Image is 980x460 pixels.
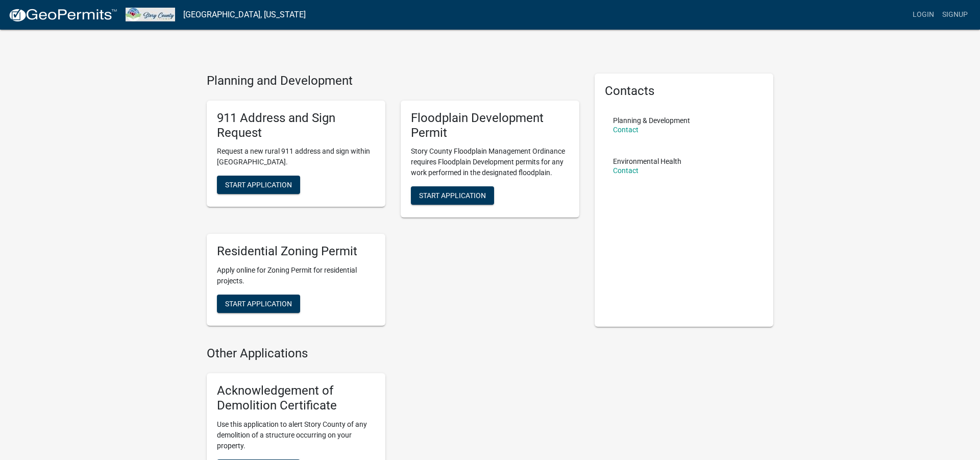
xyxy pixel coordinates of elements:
p: Apply online for Zoning Permit for residential projects. [217,265,375,286]
button: Start Application [217,176,300,194]
a: Contact [613,166,639,175]
p: Story County Floodplain Management Ordinance requires Floodplain Development permits for any work... [411,146,569,178]
h5: Residential Zoning Permit [217,244,375,259]
h5: Acknowledgement of Demolition Certificate [217,383,375,413]
a: Signup [938,5,972,25]
p: Environmental Health [613,158,681,165]
p: Planning & Development [613,117,690,124]
button: Start Application [411,186,494,205]
h4: Planning and Development [207,74,579,88]
span: Start Application [225,300,292,308]
h4: Other Applications [207,346,579,361]
a: [GEOGRAPHIC_DATA], [US_STATE] [183,6,306,23]
p: Request a new rural 911 address and sign within [GEOGRAPHIC_DATA]. [217,146,375,167]
a: Login [909,5,938,25]
p: Use this application to alert Story County of any demolition of a structure occurring on your pro... [217,419,375,451]
h5: Floodplain Development Permit [411,111,569,140]
a: Contact [613,126,639,134]
span: Start Application [419,191,486,200]
h5: Contacts [605,84,763,99]
img: Story County, Iowa [126,8,175,21]
button: Start Application [217,295,300,313]
h5: 911 Address and Sign Request [217,111,375,140]
span: Start Application [225,181,292,189]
